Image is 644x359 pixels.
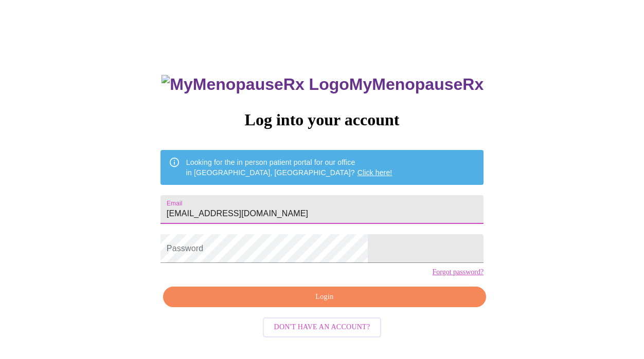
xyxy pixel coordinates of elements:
[274,321,370,334] span: Don't have an account?
[260,322,384,331] a: Don't have an account?
[432,268,484,276] a: Forgot password?
[162,75,484,94] h3: MyMenopauseRx
[160,110,484,129] h3: Log into your account
[162,75,349,94] img: MyMenopauseRx Logo
[357,168,392,177] a: Click here!
[186,153,392,182] div: Looking for the in person patient portal for our office in [GEOGRAPHIC_DATA], [GEOGRAPHIC_DATA]?
[163,287,486,308] button: Login
[175,291,474,304] span: Login
[263,317,382,337] button: Don't have an account?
